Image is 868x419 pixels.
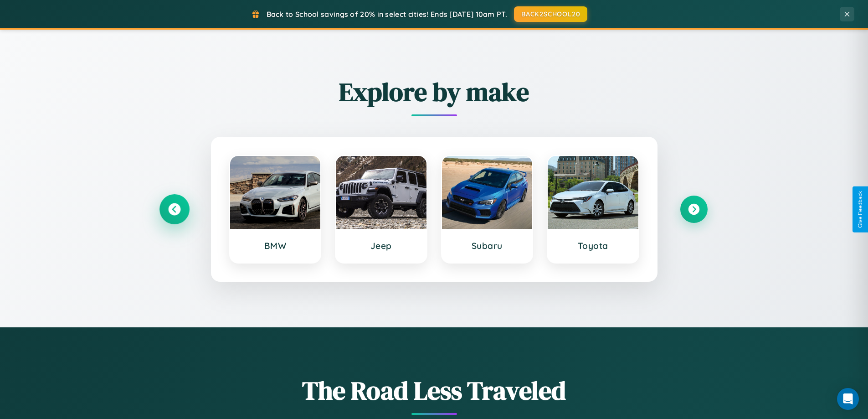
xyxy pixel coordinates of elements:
[161,74,708,109] h2: Explore by make
[837,388,859,410] div: Open Intercom Messenger
[267,10,507,19] span: Back to School savings of 20% in select cities! Ends [DATE] 10am PT.
[857,191,863,228] div: Give Feedback
[239,240,312,251] h3: BMW
[451,240,524,251] h3: Subaru
[161,373,708,408] h1: The Road Less Traveled
[514,6,587,22] button: BACK2SCHOOL20
[557,240,629,251] h3: Toyota
[345,240,417,251] h3: Jeep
